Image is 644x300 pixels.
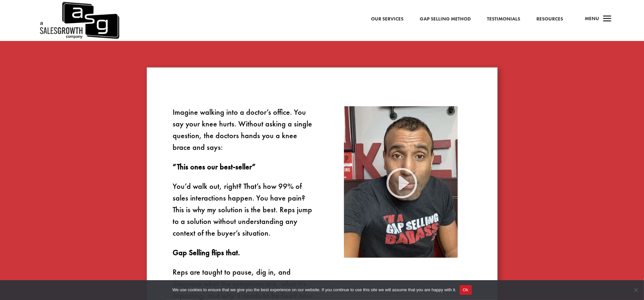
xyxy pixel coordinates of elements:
[601,13,614,26] span: a
[633,287,639,293] span: No
[585,15,599,22] span: Menu
[460,285,472,295] button: Ok
[371,15,403,23] a: Our Services
[344,106,458,258] img: keenan-video-methodology-thumbnail
[536,15,563,23] a: Resources
[420,15,471,23] a: Gap Selling Method
[173,162,256,172] strong: “This ones our best-seller”
[173,106,314,161] p: Imagine walking into a doctor’s office. You say your knee hurts. Without asking a single question...
[173,247,240,257] strong: Gap Selling flips that.
[172,287,456,293] span: We use cookies to ensure that we give you the best experience on our website. If you continue to ...
[487,15,520,23] a: Testimonials
[173,180,314,247] p: You’d walk out, right? That’s how 99% of sales interactions happen. You have pain? This is why my...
